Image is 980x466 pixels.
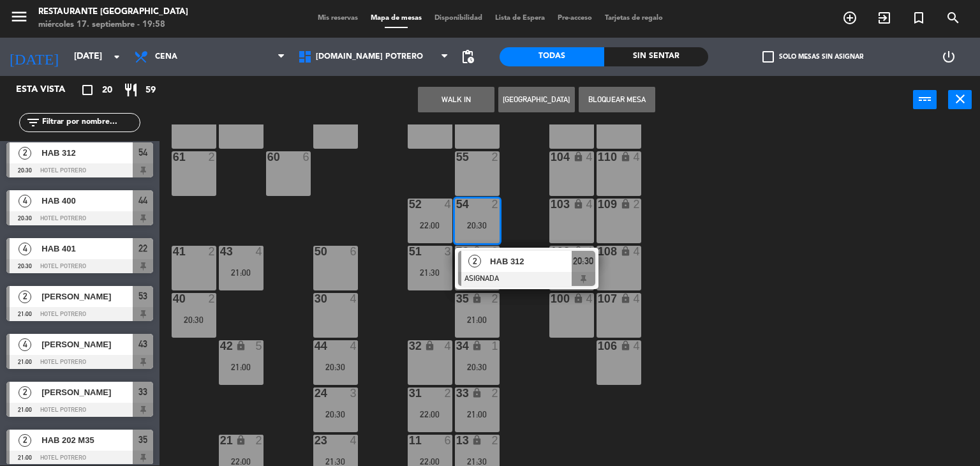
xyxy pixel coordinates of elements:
[19,195,31,207] span: 4
[620,151,631,162] i: lock
[26,115,41,130] i: filter_list
[80,82,95,98] i: crop_square
[946,10,961,26] i: search
[551,199,551,210] div: 103
[489,15,551,22] span: Lista de Espera
[634,151,641,163] div: 4
[409,199,410,210] div: 52
[471,435,482,446] i: lock
[19,243,31,255] span: 4
[350,293,358,304] div: 4
[10,7,29,31] button: menu
[460,49,475,64] span: pending_actions
[350,340,358,352] div: 4
[445,246,452,257] div: 3
[948,90,972,109] button: close
[138,145,147,160] span: 54
[256,435,264,446] div: 2
[455,410,500,419] div: 21:00
[492,340,500,352] div: 1
[620,293,631,304] i: lock
[145,83,156,98] span: 59
[445,340,452,352] div: 4
[41,386,133,399] span: [PERSON_NAME]
[19,386,31,399] span: 2
[41,338,133,351] span: [PERSON_NAME]
[634,199,641,210] div: 2
[41,146,133,160] span: HAB 312
[492,151,500,163] div: 2
[471,387,482,398] i: lock
[315,387,315,399] div: 24
[445,387,452,399] div: 2
[456,151,457,163] div: 55
[41,290,133,303] span: [PERSON_NAME]
[138,384,147,400] span: 33
[173,246,174,257] div: 41
[424,340,435,351] i: lock
[490,255,572,268] span: HAB 312
[500,47,604,66] div: Todas
[913,90,937,109] button: power_input
[598,246,598,257] div: 108
[418,87,494,112] button: WALK IN
[620,246,631,257] i: lock
[109,49,124,64] i: arrow_drop_down
[313,410,358,419] div: 20:30
[551,151,551,163] div: 104
[598,151,598,163] div: 110
[235,340,246,351] i: lock
[138,193,147,208] span: 44
[409,340,410,352] div: 32
[350,387,358,399] div: 3
[313,457,358,466] div: 21:30
[41,116,140,130] input: Filtrar por nombre...
[409,246,410,257] div: 51
[219,268,264,277] div: 21:00
[315,340,315,352] div: 44
[38,6,188,19] div: Restaurante [GEOGRAPHIC_DATA]
[573,246,584,257] i: lock
[408,410,452,419] div: 22:00
[267,151,268,163] div: 60
[155,52,177,61] span: Cena
[173,151,174,163] div: 61
[456,199,457,210] div: 54
[364,15,428,22] span: Mapa de mesas
[586,199,594,210] div: 4
[455,221,500,230] div: 20:30
[256,246,264,257] div: 4
[492,387,500,399] div: 2
[408,221,452,230] div: 22:00
[455,315,500,324] div: 21:00
[598,340,598,352] div: 106
[762,51,863,63] label: Solo mesas sin asignar
[492,435,500,446] div: 2
[138,336,147,352] span: 43
[428,15,489,22] span: Disponibilidad
[620,340,631,351] i: lock
[19,147,31,160] span: 2
[842,10,857,26] i: add_circle_outline
[350,435,358,446] div: 4
[598,199,598,210] div: 109
[311,15,364,22] span: Mis reservas
[941,49,956,64] i: power_settings_new
[456,246,457,257] div: 53
[409,387,410,399] div: 31
[138,241,147,256] span: 22
[620,199,631,209] i: lock
[235,435,246,446] i: lock
[19,290,31,303] span: 2
[41,242,133,255] span: HAB 401
[471,246,482,257] i: lock
[579,87,655,112] button: Bloquear Mesa
[350,246,358,257] div: 6
[209,151,216,163] div: 2
[316,52,423,61] span: [DOMAIN_NAME] Potrero
[6,82,92,98] div: Esta vista
[10,7,29,26] i: menu
[911,10,926,26] i: turned_in_not
[471,340,482,351] i: lock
